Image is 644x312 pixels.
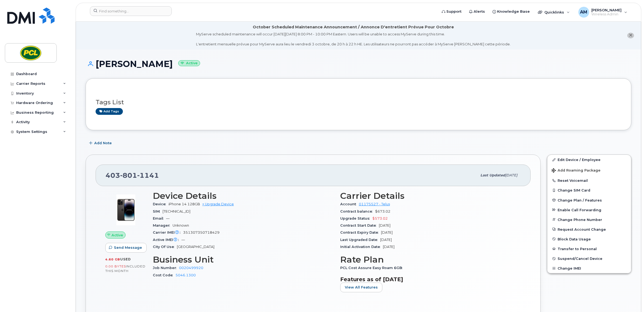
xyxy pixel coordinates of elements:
[153,245,177,249] span: City Of Use
[558,257,602,261] span: Suspend/Cancel Device
[114,245,142,250] span: Send Message
[547,185,631,195] button: Change SIM Card
[340,283,382,292] button: View All Features
[547,263,631,273] button: Change IMEI
[359,202,390,206] a: 01175527 - Telus
[340,191,521,201] h3: Carrier Details
[137,171,159,179] span: 1141
[340,266,405,270] span: PCL Cost Assure Easy Roam 6GB
[153,255,334,264] h3: Business Unit
[202,202,234,206] a: + Upgrade Device
[558,208,601,212] span: Enable Call Forwarding
[340,202,359,206] span: Account
[547,176,631,185] button: Reset Voicemail
[547,234,631,244] button: Block Data Usage
[547,195,631,205] button: Change Plan / Features
[340,216,372,220] span: Upgrade Status
[120,257,131,261] span: used
[552,168,601,173] span: Add Roaming Package
[153,223,173,227] span: Manager
[183,230,220,234] span: 351307350718429
[340,230,381,234] span: Contract Expiry Date
[153,191,334,201] h3: Device Details
[105,264,126,268] span: 0.00 Bytes
[86,138,116,148] button: Add Note
[105,257,120,261] span: 4.60 GB
[345,285,378,290] span: View All Features
[120,171,137,179] span: 801
[547,224,631,234] button: Request Account Change
[379,223,390,227] span: [DATE]
[96,108,123,115] a: Add tags
[153,273,176,277] span: Cost Code
[547,165,631,176] button: Add Roaming Package
[181,238,185,242] span: —
[480,173,505,177] span: Last updated
[86,59,631,69] h1: [PERSON_NAME]
[179,266,203,270] a: 0020499920
[153,202,168,206] span: Device
[547,205,631,215] button: Enable Call Forwarding
[558,198,602,202] span: Change Plan / Features
[340,209,375,213] span: Contract balance
[372,216,388,220] span: $573.02
[380,238,392,242] span: [DATE]
[176,273,196,277] a: 5046.1300
[153,216,166,220] span: Email
[106,171,159,179] span: 403
[627,33,634,38] button: close notification
[340,238,380,242] span: Last Upgraded Date
[105,243,147,253] button: Send Message
[177,245,214,249] span: [GEOGRAPHIC_DATA]
[166,216,170,220] span: —
[505,173,517,177] span: [DATE]
[383,245,395,249] span: [DATE]
[340,255,521,264] h3: Rate Plan
[153,209,163,213] span: SIM
[253,24,454,30] div: October Scheduled Maintenance Announcement / Annonce D'entretient Prévue Pour Octobre
[110,194,142,226] img: image20231002-4137094-12l9yso.jpeg
[163,209,190,213] span: [TECHNICAL_ID]
[375,209,390,213] span: $673.02
[153,266,179,270] span: Job Number
[168,202,200,206] span: iPhone 14 128GB
[112,233,123,238] span: Active
[196,32,511,47] div: MyServe scheduled maintenance will occur [DATE][DATE] 8:00 PM - 10:00 PM Eastern. Users will be u...
[153,238,181,242] span: Active IMEI
[173,223,189,227] span: Unknown
[178,60,200,66] small: Active
[94,140,112,146] span: Add Note
[153,230,183,234] span: Carrier IMEI
[547,215,631,224] button: Change Phone Number
[547,244,631,254] button: Transfer to Personal
[96,99,621,106] h3: Tags List
[340,245,383,249] span: Initial Activation Date
[547,155,631,165] a: Edit Device / Employee
[340,276,521,283] h3: Features as of [DATE]
[340,223,379,227] span: Contract Start Date
[547,254,631,263] button: Suspend/Cancel Device
[381,230,393,234] span: [DATE]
